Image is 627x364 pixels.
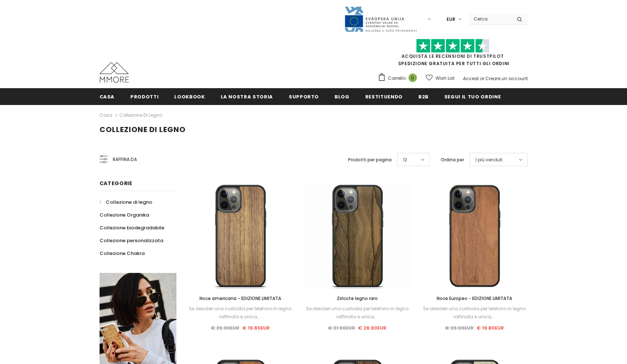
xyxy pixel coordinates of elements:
[421,294,527,303] a: Noce Europeo - EDIZIONE LIMITATA
[337,295,378,301] span: Ziricote legno raro
[199,295,281,301] span: Noce americana - EDIZIONE LIMITATA
[304,305,410,321] div: Se desideri una custodia per telefono in legno raffinata e unica,...
[344,16,417,22] a: Javni Razpis
[378,73,421,84] a: Carrello 0
[477,324,504,331] span: € 19.80EUR
[444,93,501,100] span: Segui il tuo ordine
[119,112,162,118] a: Collezione di legno
[100,93,115,100] span: Casa
[402,53,504,59] a: Acquista le recensioni di TrustPilot
[289,88,319,105] a: supporto
[426,72,455,85] a: Wish List
[100,180,133,187] span: Categorie
[416,39,489,53] img: Fidati di Pilot Stars
[444,88,501,105] a: Segui il tuo ordine
[100,88,115,105] a: Casa
[221,93,273,100] span: La nostra storia
[100,111,112,120] a: Casa
[100,234,163,247] a: Collezione personalizzata
[378,42,528,67] span: SPEDIZIONE GRATUITA PER TUTTI GLI ORDINI
[130,88,158,105] a: Prodotti
[447,16,455,23] span: EUR
[388,75,406,82] span: Carrello
[130,93,158,100] span: Prodotti
[100,221,164,234] a: Collezione biodegradabile
[304,294,410,303] a: Ziricote legno raro
[100,124,186,135] span: Collezione di legno
[100,250,145,257] span: Collezione Chakra
[365,93,403,100] span: Restituendo
[242,324,270,331] span: € 19.80EUR
[418,93,429,100] span: B2B
[113,155,137,164] span: Raffina da
[463,75,479,82] a: Accedi
[106,199,152,206] span: Collezione di legno
[100,224,164,231] span: Collezione biodegradabile
[403,156,407,164] span: 12
[335,93,350,100] span: Blog
[418,88,429,105] a: B2B
[100,196,152,209] a: Collezione di legno
[100,247,145,260] a: Collezione Chakra
[480,75,484,82] span: or
[100,62,129,83] img: Casi MMORE
[328,324,355,331] span: € 31.90EUR
[344,6,417,33] img: Javni Razpis
[100,237,163,244] span: Collezione personalizzata
[174,93,205,100] span: Lookbook
[187,305,294,321] div: Se desideri una custodia per telefono in legno raffinata e unica,...
[441,156,464,164] label: Ordina per
[348,156,392,164] label: Prodotti per pagina
[100,211,149,218] span: Collezione Organika
[445,324,474,331] span: € 26.90EUR
[437,295,512,301] span: Noce Europeo - EDIZIONE LIMITATA
[187,294,294,303] a: Noce americana - EDIZIONE LIMITATA
[421,305,527,321] div: Se desideri una custodia per telefono in legno raffinata e unica,...
[221,88,273,105] a: La nostra storia
[365,88,403,105] a: Restituendo
[211,324,239,331] span: € 26.90EUR
[485,75,528,82] a: Creare un account
[408,74,417,82] span: 0
[358,324,387,331] span: € 26.90EUR
[174,88,205,105] a: Lookbook
[289,93,319,100] span: supporto
[475,156,503,164] span: I più venduti
[335,88,350,105] a: Blog
[469,14,511,24] input: Search Site
[436,75,455,82] span: Wish List
[100,209,149,221] a: Collezione Organika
